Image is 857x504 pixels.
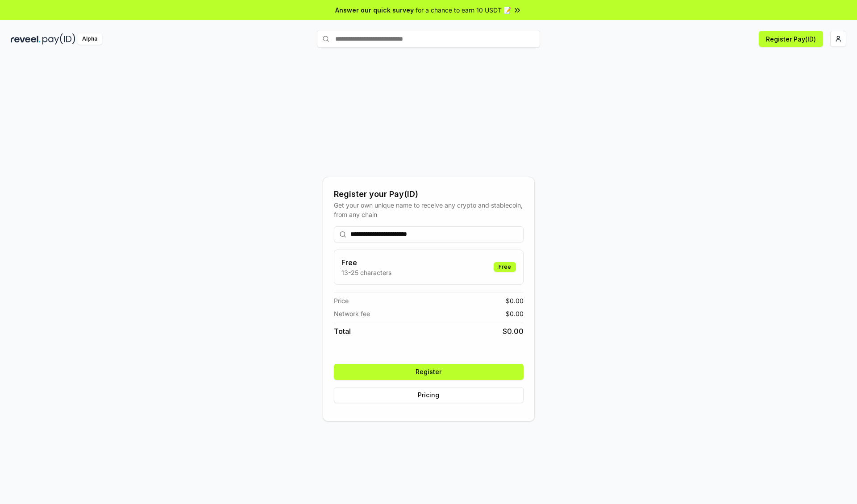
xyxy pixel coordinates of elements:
[503,326,524,337] span: $ 0.00
[494,262,516,272] div: Free
[334,200,524,219] div: Get your own unique name to receive any crypto and stablecoin, from any chain
[42,33,75,45] img: pay_id
[334,387,524,403] button: Pricing
[11,33,41,45] img: reveel_dark
[335,5,414,15] span: Answer our quick survey
[334,188,524,200] div: Register your Pay(ID)
[77,33,102,45] div: Alpha
[759,31,823,47] button: Register Pay(ID)
[334,309,370,318] span: Network fee
[341,268,391,277] p: 13-25 characters
[334,296,349,305] span: Price
[506,296,524,305] span: $ 0.00
[334,326,351,337] span: Total
[341,257,391,268] h3: Free
[506,309,524,318] span: $ 0.00
[334,364,524,380] button: Register
[416,5,511,15] span: for a chance to earn 10 USDT 📝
